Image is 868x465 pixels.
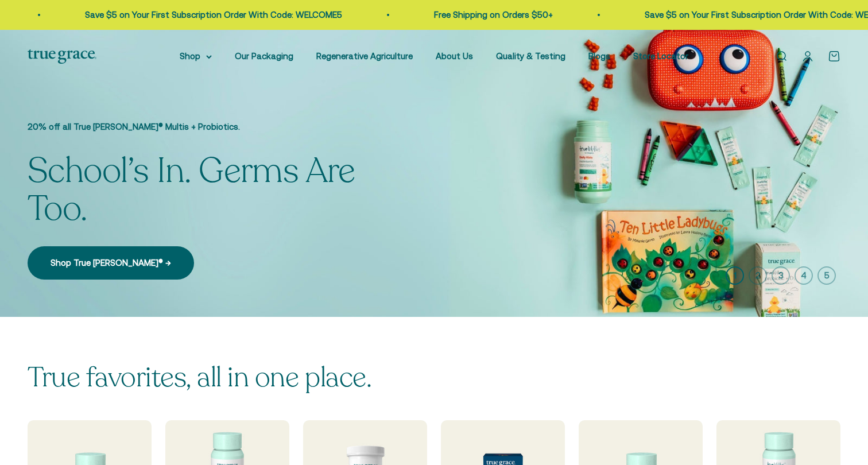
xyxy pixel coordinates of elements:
[28,120,406,134] p: 20% off all True [PERSON_NAME]® Multis + Probiotics.
[82,8,339,22] p: Save $5 on Your First Subscription Order With Code: WELCOME5
[28,148,355,232] split-lines: School’s In. Germs Are Too.
[749,266,767,285] button: 2
[817,266,836,285] button: 5
[795,266,813,285] button: 4
[28,359,371,396] split-lines: True favorites, all in one place.
[496,51,565,61] a: Quality & Testing
[235,51,293,61] a: Our Packaging
[726,266,744,285] button: 1
[316,51,413,61] a: Regenerative Agriculture
[588,51,610,61] a: Blogs
[633,51,688,61] a: Store Locator
[436,51,473,61] a: About Us
[180,49,212,63] summary: Shop
[772,266,790,285] button: 3
[28,246,194,280] a: Shop True [PERSON_NAME]® →
[431,10,550,20] a: Free Shipping on Orders $50+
